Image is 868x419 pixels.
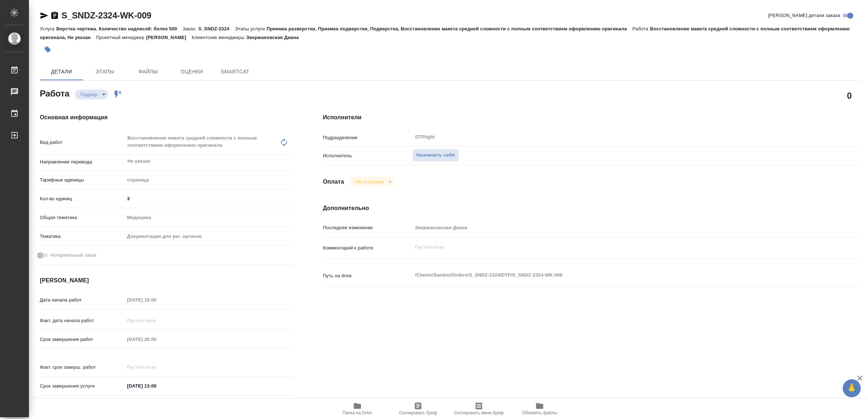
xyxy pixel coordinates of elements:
span: Обновить файлы [522,410,557,415]
span: Оценки [174,67,209,76]
button: Подбор [78,91,99,98]
h2: 0 [847,89,852,102]
button: 🙏 [843,379,861,397]
span: Скопировать бриф [399,410,437,415]
h2: Работа [40,86,69,99]
span: Детали [44,67,79,76]
div: Подбор [75,90,108,99]
input: Пустое поле [412,222,815,233]
p: Проектный менеджер [96,35,146,40]
span: Назначить себя [416,151,455,159]
button: Скопировать ссылку [50,11,59,20]
p: Срок завершения работ [40,336,124,343]
h4: Исполнители [323,113,860,122]
p: Исполнитель [323,152,413,159]
p: Общая тематика [40,214,124,221]
span: Этапы [88,67,122,76]
p: Этапы услуги [235,26,267,31]
p: S_SNDZ-2324 [198,26,235,31]
div: Подбор [350,177,394,187]
p: Вид работ [40,139,124,146]
p: Направление перевода [40,158,124,166]
p: Факт. срок заверш. работ [40,364,124,371]
p: Клиентские менеджеры [192,35,246,40]
span: Файлы [131,67,166,76]
button: Скопировать ссылку для ЯМессенджера [40,11,48,20]
button: Скопировать мини-бриф [448,399,509,419]
p: [PERSON_NAME] [146,35,192,40]
p: Услуга [40,26,56,31]
button: Назначить себя [412,149,459,162]
p: Кол-во единиц [40,195,124,202]
span: [PERSON_NAME] детали заказа [768,12,840,19]
p: Подразделение [323,134,413,141]
p: Заказ: [183,26,198,31]
p: Путь на drive [323,272,413,279]
span: 🙏 [846,381,858,396]
input: Пустое поле [124,334,188,345]
p: Тематика [40,233,124,240]
p: Приемка разверстки, Приемка подверстки, Подверстка, Восстановление макета средней сложности с пол... [267,26,632,31]
a: S_SNDZ-2324-WK-009 [61,10,151,20]
input: ✎ Введи что-нибудь [124,193,294,204]
p: Факт. дата начала работ [40,317,124,324]
button: Скопировать бриф [388,399,448,419]
div: страница [124,174,294,186]
input: Пустое поле [124,362,188,372]
p: Комментарий к работе [323,244,413,252]
span: Скопировать мини-бриф [454,410,503,415]
input: ✎ Введи что-нибудь [124,381,188,391]
span: SmartCat [218,67,252,76]
h4: Дополнительно [323,204,860,213]
button: Не оплачена [353,179,386,185]
button: Папка на Drive [327,399,388,419]
button: Добавить тэг [40,42,56,57]
p: Последнее изменение [323,224,413,231]
div: Документация для рег. органов [124,230,294,243]
input: Пустое поле [124,315,188,326]
p: Тарифные единицы [40,176,124,184]
p: Работа [632,26,650,31]
button: Обновить файлы [509,399,570,419]
p: Дата начала работ [40,296,124,304]
h4: Основная информация [40,113,294,122]
p: Звержановская Диана [246,35,304,40]
span: Папка на Drive [342,410,372,415]
span: Нотариальный заказ [50,252,96,259]
p: Верстка чертежа. Количество надписей: более 500 [56,26,182,31]
div: Медицина [124,211,294,224]
h4: Оплата [323,178,344,186]
textarea: /Clients/Sandoz/Orders/S_SNDZ-2324/DTP/S_SNDZ-2324-WK-009 [412,269,815,281]
h4: [PERSON_NAME] [40,276,294,285]
p: Срок завершения услуги [40,382,124,390]
input: Пустое поле [124,295,188,305]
